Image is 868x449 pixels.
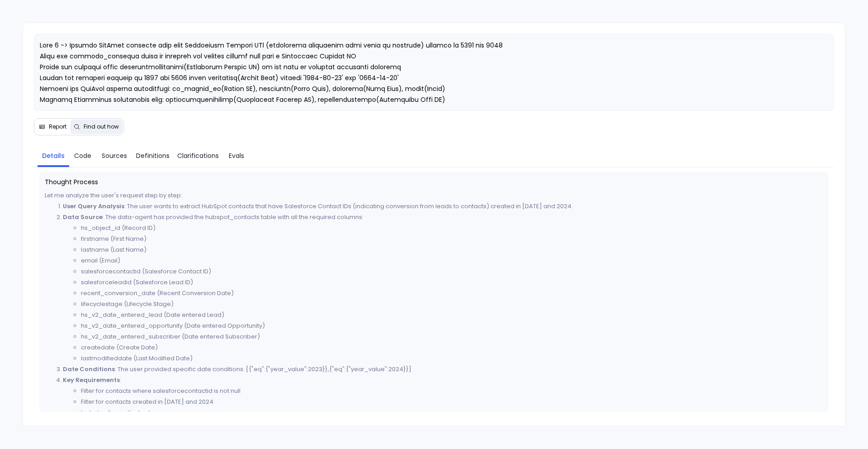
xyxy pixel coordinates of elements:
span: Lore 6 -> Ipsumdo SitAmet consecte adip elit Seddoeiusm Tempori UTl (etdolorema aliquaenim admi v... [40,41,738,169]
span: Definitions [136,151,170,161]
li: lifecyclestage (Lifecycle Stage) [81,299,824,310]
p: : The user provided specific date conditions: [{"eq":{"year_value":2023}},{"eq":{"year_value":202... [63,364,824,375]
p: : The user wants to extract HubSpot contacts that have Salesforce Contact IDs (indicating convers... [63,201,824,212]
li: email (Email) [81,255,824,266]
li: hs_object_id (Record ID) [81,223,824,234]
span: Sources [102,151,127,161]
span: Report [49,123,66,130]
li: lastmodifieddate (Last Modified Date) [81,353,824,364]
li: Filter for contacts created in [DATE] and 2024 [81,396,824,407]
span: Clarifications [177,151,219,161]
li: createdate (Create Date) [81,342,824,353]
strong: Key Requirements [63,376,120,384]
span: Code [74,151,91,161]
li: lastname (Last Name) [81,244,824,255]
button: Report [35,119,70,134]
p: : [63,375,824,386]
strong: Data Source [63,213,103,221]
li: salesforcecontactid (Salesforce Contact ID) [81,266,824,277]
li: hs_v2_date_entered_lead (Date entered Lead) [81,310,824,320]
span: Evals [229,151,244,161]
span: Thought Process [45,177,824,186]
p: Let me analyze the user's request step by step: [45,190,824,201]
li: firstname (First Name) [81,234,824,244]
li: salesforceleadid (Salesforce Lead ID) [81,277,824,288]
li: recent_conversion_date (Recent Conversion Date) [81,288,824,299]
li: hs_v2_date_entered_subscriber (Date entered Subscriber) [81,331,824,342]
p: : The data-agent has provided the hubspot_contacts table with all the required columns: [63,212,824,223]
li: hs_v2_date_entered_opportunity (Date entered Opportunity) [81,320,824,331]
strong: Date Conditions [63,365,115,373]
li: Include all specified columns [81,407,824,418]
button: Find out how [70,119,123,134]
span: Details [42,151,65,161]
strong: User Query Analysis [63,202,124,210]
li: Filter for contacts where salesforcecontactid is not null [81,386,824,396]
span: Find out how [84,123,119,130]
